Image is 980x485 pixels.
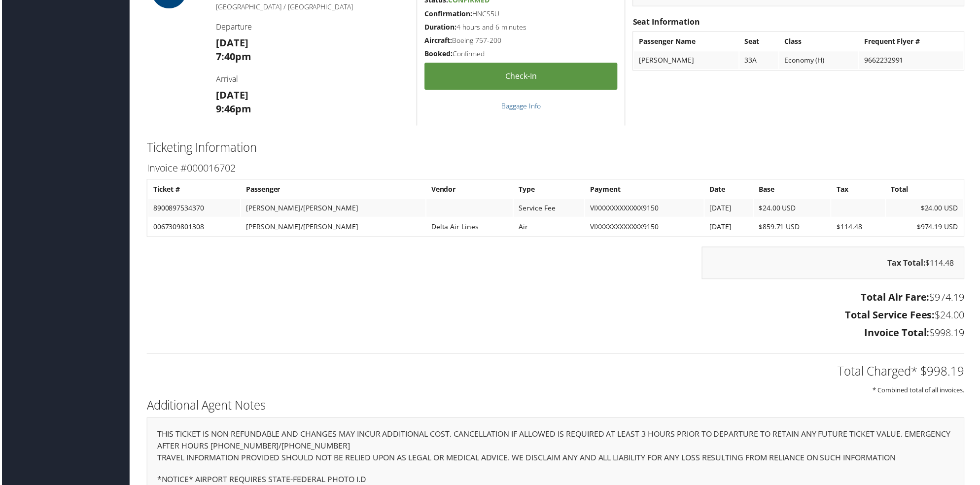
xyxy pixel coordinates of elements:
td: $974.19 USD [888,219,965,237]
td: $24.00 USD [888,200,965,218]
td: 33A [741,52,780,69]
h4: Departure [215,21,409,32]
strong: [DATE] [215,36,247,50]
td: $114.48 [833,219,887,237]
td: [PERSON_NAME]/[PERSON_NAME] [240,219,425,237]
th: Type [514,181,585,199]
td: Service Fee [514,200,585,218]
th: Class [781,33,860,51]
h3: $974.19 [145,292,967,306]
strong: Seat Information [633,16,701,27]
td: $859.71 USD [755,219,833,237]
td: Air [514,219,585,237]
td: VIXXXXXXXXXXXX9150 [586,200,704,218]
td: Economy (H) [781,52,860,69]
a: Baggage Info [502,102,541,111]
th: Base [755,181,833,199]
strong: Booked: [424,49,453,59]
strong: Total Service Fees: [847,310,937,323]
th: Passenger [240,181,425,199]
td: [DATE] [706,219,754,237]
h3: Invoice #000016702 [145,162,967,176]
td: 0067309801308 [147,219,239,237]
td: 8900897534370 [147,200,239,218]
td: 9662232991 [861,52,965,69]
th: Payment [586,181,704,199]
td: Delta Air Lines [426,219,513,237]
strong: Confirmation: [424,9,472,18]
strong: Tax Total: [889,259,928,270]
td: [PERSON_NAME]/[PERSON_NAME] [240,200,425,218]
td: [DATE] [706,200,754,218]
h2: Additional Agent Notes [145,399,967,416]
h5: 4 hours and 6 minutes [424,22,618,32]
small: * Combined total of all invoices. [875,387,967,396]
strong: Invoice Total: [866,327,932,341]
h3: $24.00 [145,310,967,323]
strong: 7:40pm [215,50,250,64]
p: TRAVEL INFORMATION PROVIDED SHOULD NOT BE RELIED UPON AS LEGAL OR MEDICAL ADVICE. WE DISCLAIM ANY... [156,453,956,466]
strong: [DATE] [215,89,247,102]
th: Seat [741,33,780,51]
h4: Arrival [215,74,409,85]
h5: [GEOGRAPHIC_DATA] / [GEOGRAPHIC_DATA] [215,2,409,12]
strong: 9:46pm [215,103,250,116]
h3: $998.19 [145,327,967,341]
strong: Total Air Fare: [863,292,932,305]
th: Passenger Name [635,33,740,51]
td: VIXXXXXXXXXXXX9150 [586,219,704,237]
h2: Ticketing Information [145,140,967,157]
th: Total [888,181,965,199]
th: Tax [833,181,887,199]
h5: HNCS5U [424,9,618,19]
h5: Confirmed [424,49,618,59]
div: $114.48 [703,248,967,280]
th: Vendor [426,181,513,199]
td: [PERSON_NAME] [635,52,740,69]
th: Frequent Flyer # [861,33,965,51]
td: $24.00 USD [755,200,833,218]
h2: Total Charged* $998.19 [145,365,967,381]
a: Check-in [424,63,618,90]
strong: Aircraft: [424,36,452,45]
strong: Duration: [424,22,456,32]
th: Ticket # [147,181,239,199]
h5: Boeing 757-200 [424,36,618,46]
th: Date [706,181,754,199]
